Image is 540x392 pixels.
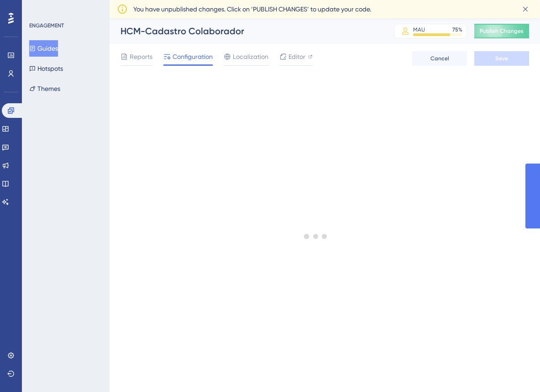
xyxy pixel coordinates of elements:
[480,27,524,35] span: Publish Changes
[133,4,371,15] span: You have unpublished changes. Click on ‘PUBLISH CHANGES’ to update your code.
[474,24,529,38] button: Publish Changes
[29,22,64,29] div: ENGAGEMENT
[495,55,508,62] span: Save
[29,80,60,97] button: Themes
[413,26,425,33] div: MAU
[452,26,462,33] div: 75 %
[474,51,529,66] button: Save
[502,356,529,383] iframe: UserGuiding AI Assistant Launcher
[29,40,58,57] button: Guides
[130,51,152,62] span: Reports
[430,55,449,62] span: Cancel
[233,51,268,62] span: Localization
[173,51,213,62] span: Configuration
[412,51,467,66] button: Cancel
[29,60,63,77] button: Hotspots
[121,25,371,37] div: HCM-Cadastro Colaborador
[288,51,305,62] span: Editor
